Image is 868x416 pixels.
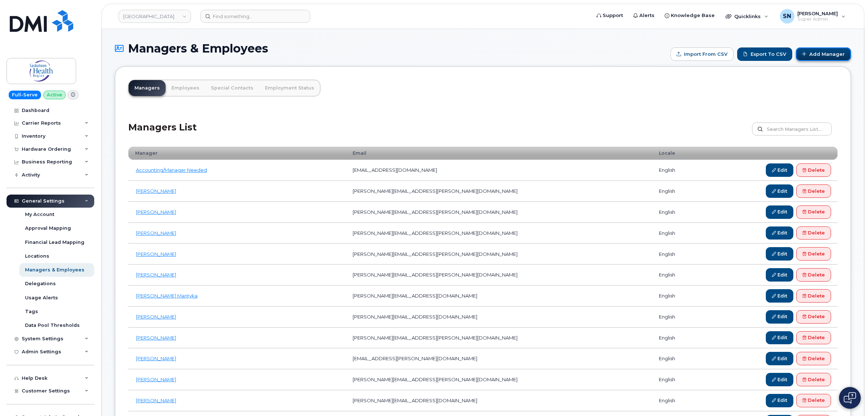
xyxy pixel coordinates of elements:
[136,188,176,194] a: [PERSON_NAME]
[766,205,793,219] a: Edit
[136,335,176,341] a: [PERSON_NAME]
[796,268,831,282] a: Delete
[796,373,831,386] a: Delete
[136,398,176,403] a: [PERSON_NAME]
[652,147,703,160] th: Locale
[844,392,856,404] img: Open chat
[766,331,793,345] a: Edit
[136,355,176,361] a: [PERSON_NAME]
[136,293,198,299] a: [PERSON_NAME] Mantyka
[766,226,793,240] a: Edit
[766,184,793,198] a: Edit
[346,202,652,223] td: [PERSON_NAME][EMAIL_ADDRESS][PERSON_NAME][DOMAIN_NAME]
[346,223,652,244] td: [PERSON_NAME][EMAIL_ADDRESS][PERSON_NAME][DOMAIN_NAME]
[766,268,793,282] a: Edit
[652,223,703,244] td: english
[766,373,793,386] a: Edit
[652,202,703,223] td: english
[129,80,166,96] a: Managers
[205,80,259,96] a: Special Contacts
[766,310,793,324] a: Edit
[136,272,176,278] a: [PERSON_NAME]
[796,247,831,261] a: Delete
[766,289,793,303] a: Edit
[652,369,703,390] td: english
[796,310,831,324] a: Delete
[346,348,652,369] td: [EMAIL_ADDRESS][PERSON_NAME][DOMAIN_NAME]
[136,230,176,236] a: [PERSON_NAME]
[652,244,703,265] td: english
[796,184,831,198] a: Delete
[166,80,205,96] a: Employees
[136,167,207,173] a: Accounting/Manager Needed
[652,286,703,307] td: english
[136,377,176,382] a: [PERSON_NAME]
[136,209,176,215] a: [PERSON_NAME]
[670,47,734,61] form: Import from CSV
[766,352,793,365] a: Edit
[259,80,320,96] a: Employment Status
[115,42,667,55] h1: Managers & Employees
[796,352,831,365] a: Delete
[652,160,703,181] td: english
[136,251,176,257] a: [PERSON_NAME]
[128,122,197,144] h2: Managers List
[796,47,851,61] a: Add Manager
[346,181,652,202] td: [PERSON_NAME][EMAIL_ADDRESS][PERSON_NAME][DOMAIN_NAME]
[766,394,793,407] a: Edit
[346,390,652,411] td: [PERSON_NAME][EMAIL_ADDRESS][DOMAIN_NAME]
[136,314,176,320] a: [PERSON_NAME]
[346,160,652,181] td: [EMAIL_ADDRESS][DOMAIN_NAME]
[652,181,703,202] td: english
[346,244,652,265] td: [PERSON_NAME][EMAIL_ADDRESS][PERSON_NAME][DOMAIN_NAME]
[652,265,703,286] td: english
[796,289,831,303] a: Delete
[128,147,346,160] th: Manager
[346,147,652,160] th: Email
[346,328,652,349] td: [PERSON_NAME][EMAIL_ADDRESS][PERSON_NAME][DOMAIN_NAME]
[652,390,703,411] td: english
[796,394,831,407] a: Delete
[737,47,792,61] a: Export to CSV
[652,328,703,349] td: english
[652,348,703,369] td: english
[346,307,652,328] td: [PERSON_NAME][EMAIL_ADDRESS][DOMAIN_NAME]
[346,265,652,286] td: [PERSON_NAME][EMAIL_ADDRESS][PERSON_NAME][DOMAIN_NAME]
[796,331,831,345] a: Delete
[796,205,831,219] a: Delete
[766,163,793,177] a: Edit
[346,286,652,307] td: [PERSON_NAME][EMAIL_ADDRESS][DOMAIN_NAME]
[346,369,652,390] td: [PERSON_NAME][EMAIL_ADDRESS][PERSON_NAME][DOMAIN_NAME]
[796,226,831,240] a: Delete
[796,163,831,177] a: Delete
[766,247,793,261] a: Edit
[652,307,703,328] td: english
